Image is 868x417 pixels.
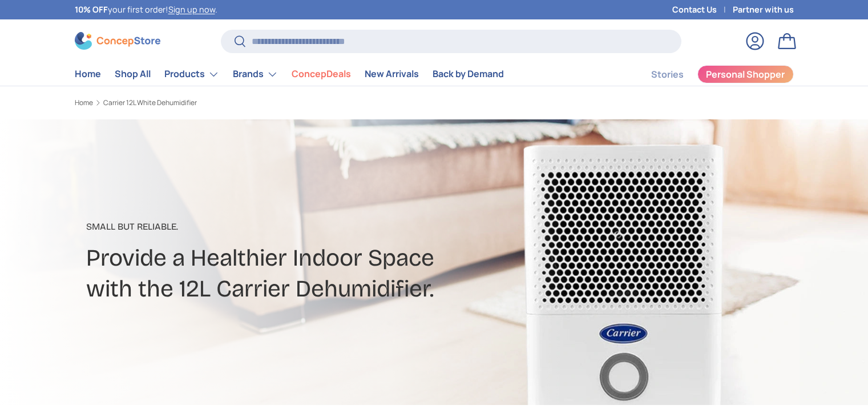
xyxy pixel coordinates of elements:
[164,63,219,86] a: Products
[233,63,278,86] a: Brands
[706,70,785,79] span: Personal Shopper
[75,32,160,50] img: ConcepStore
[158,63,226,86] summary: Products
[103,99,197,106] a: Carrier 12L White Dehumidifier
[733,3,794,16] a: Partner with us
[697,65,794,83] a: Personal Shopper
[168,4,215,15] a: Sign up now
[75,63,101,85] a: Home
[86,220,524,234] p: Small But Reliable.
[86,243,524,304] h2: Provide a Healthier Indoor Space with the 12L Carrier Dehumidifier.
[433,63,504,85] a: Back by Demand
[651,63,684,86] a: Stories
[624,63,794,86] nav: Secondary
[75,63,504,86] nav: Primary
[226,63,285,86] summary: Brands
[75,3,217,16] p: your first order! .
[75,4,108,15] strong: 10% OFF
[75,98,456,108] nav: Breadcrumbs
[672,3,733,16] a: Contact Us
[292,63,351,85] a: ConcepDeals
[75,99,93,106] a: Home
[365,63,419,85] a: New Arrivals
[115,63,151,85] a: Shop All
